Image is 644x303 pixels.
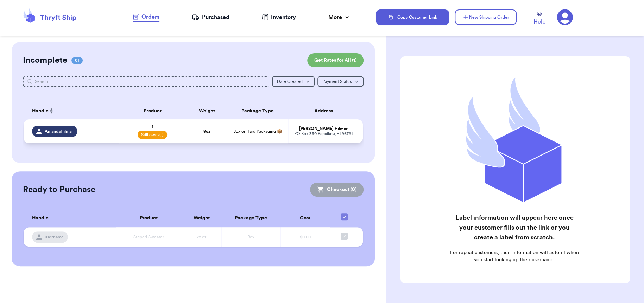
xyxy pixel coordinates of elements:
[322,79,352,84] span: Payment Status
[533,18,545,26] span: Help
[152,124,153,129] span: 1
[288,103,363,119] th: Address
[23,76,269,87] input: Search
[133,13,159,22] a: Orders
[307,53,364,67] button: Get Rates for All (1)
[23,55,67,66] h2: Incomplete
[133,235,164,239] span: Striped Sweater
[376,9,449,25] button: Copy Customer Link
[247,235,254,239] span: Box
[23,184,95,195] h2: Ready to Purchase
[119,103,187,119] th: Product
[449,249,580,263] p: For repeat customers, their information will autofill when you start looking up their username.
[300,235,311,239] span: $0.00
[32,215,49,222] span: Handle
[49,107,54,115] button: Sort ascending
[328,13,351,21] div: More
[272,76,315,87] button: Date Created
[317,76,364,87] button: Payment Status
[277,79,303,84] span: Date Created
[138,131,167,139] span: Still owes (1)
[116,209,182,227] th: Product
[292,131,354,137] div: PO Box 350 Papaikou , HI 96781
[203,129,210,133] strong: 8 oz
[280,209,330,227] th: Cost
[187,103,227,119] th: Weight
[455,9,517,25] button: New Shipping Order
[45,234,64,240] span: username
[233,129,282,133] span: Box or Hard Packaging 📦
[182,209,221,227] th: Weight
[133,13,159,21] div: Orders
[262,13,296,21] a: Inventory
[449,213,580,242] h2: Label information will appear here once your customer fills out the link or you create a label fr...
[310,183,364,197] button: Checkout (0)
[32,107,49,115] span: Handle
[71,57,83,64] span: 01
[533,12,545,26] a: Help
[227,103,288,119] th: Package Type
[192,13,229,21] a: Purchased
[196,235,206,239] span: xx oz
[292,126,354,131] div: [PERSON_NAME] Hilmar
[221,209,280,227] th: Package Type
[45,129,73,134] span: AmandaHilmar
